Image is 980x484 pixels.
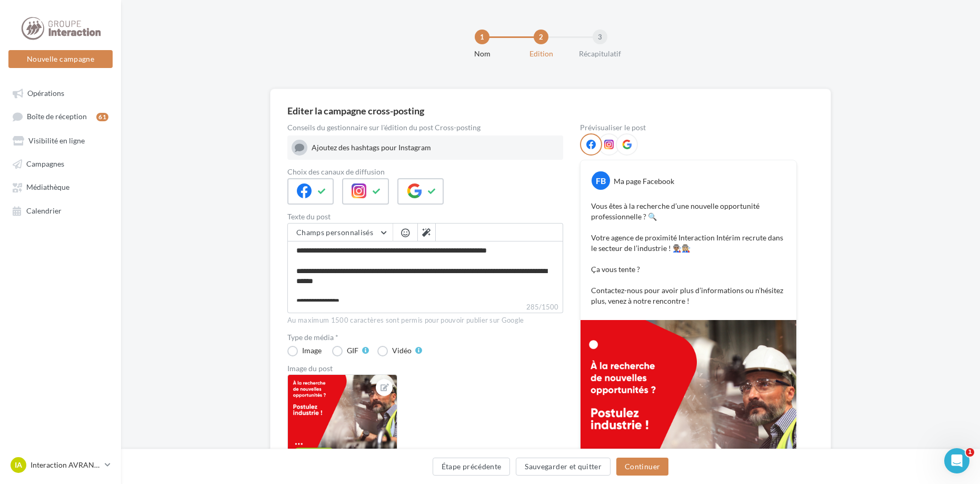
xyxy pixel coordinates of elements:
[287,168,563,176] label: Choix des canaux de diffusion
[392,347,412,354] div: Vidéo
[288,224,393,241] button: Champs personnalisés
[312,142,559,153] div: Ajoutez des hashtags pour Instagram
[26,206,62,215] span: Calendrier
[6,131,115,150] a: Visibilité en ligne
[6,201,115,220] a: Calendrier
[287,365,563,372] div: Image du post
[614,176,674,187] div: Ma page Facebook
[475,30,489,44] div: 1
[302,347,322,354] div: Image
[6,154,115,173] a: Campagnes
[287,213,563,220] label: Texte du post
[566,49,634,59] div: Récapitulatif
[448,49,516,59] div: Nom
[28,136,85,145] span: Visibilité en ligne
[31,460,101,470] p: Interaction AVRANCHES
[580,124,797,131] div: Prévisualiser le post
[287,124,563,131] div: Conseils du gestionnaire sur l'édition du post Cross-posting
[96,113,108,121] div: 61
[591,201,786,306] p: Vous êtes à la recherche d’une nouvelle opportunité professionnelle ? 🔍 Votre agence de proximité...
[6,107,115,126] a: Boîte de réception61
[27,89,64,98] span: Opérations
[26,183,69,192] span: Médiathèque
[347,347,358,354] div: GIF
[616,458,668,476] button: Continuer
[534,30,548,44] div: 2
[26,159,64,168] span: Campagnes
[507,49,575,59] div: Edition
[287,106,424,115] div: Editer la campagne cross-posting
[287,316,563,325] div: Au maximum 1500 caractères sont permis pour pouvoir publier sur Google
[296,228,373,237] span: Champs personnalisés
[15,460,22,470] span: IA
[966,448,974,457] span: 1
[516,458,611,476] button: Sauvegarder et quitter
[592,171,610,190] div: FB
[433,458,511,476] button: Étape précédente
[8,455,113,475] a: IA Interaction AVRANCHES
[6,177,115,196] a: Médiathèque
[593,30,607,44] div: 3
[944,448,969,473] iframe: Intercom live chat
[287,334,563,341] label: Type de média *
[8,50,113,68] button: Nouvelle campagne
[6,83,115,102] a: Opérations
[27,112,87,121] span: Boîte de réception
[287,302,563,313] label: 285/1500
